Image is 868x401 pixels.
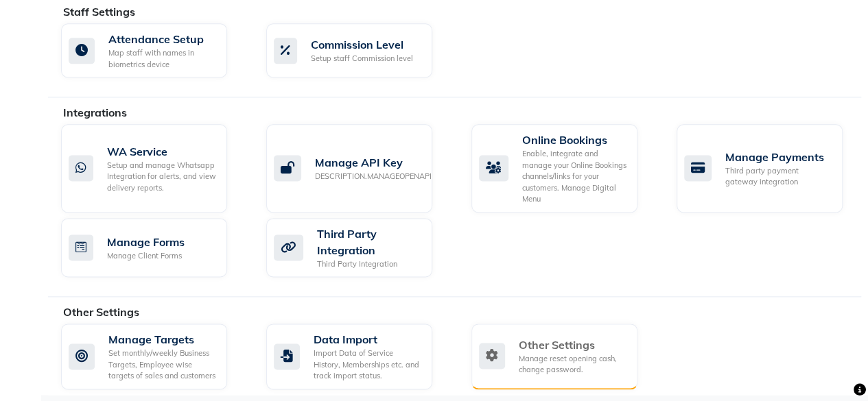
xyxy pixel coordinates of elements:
[108,31,216,47] div: Attendance Setup
[107,160,216,194] div: Setup and manage Whatsapp Integration for alerts, and view delivery reports.
[61,23,246,77] a: Attendance SetupMap staff with names in biometrics device
[519,353,626,376] div: Manage reset opening cash, change password.
[266,218,451,278] a: Third Party IntegrationThird Party Integration
[471,324,656,389] a: Other SettingsManage reset opening cash, change password.
[107,143,216,160] div: WA Service
[315,171,432,182] div: DESCRIPTION.MANAGEOPENAPI
[266,23,451,77] a: Commission LevelSetup staff Commission level
[725,165,832,188] div: Third party payment gateway integration
[471,124,656,212] a: Online BookingsEnable, integrate and manage your Online Bookings channels/links for your customer...
[108,348,216,382] div: Set monthly/weekly Business Targets, Employee wise targets of sales and customers
[311,36,413,53] div: Commission Level
[317,258,421,270] div: Third Party Integration
[108,47,216,70] div: Map staff with names in biometrics device
[107,250,185,262] div: Manage Client Forms
[677,124,861,212] a: Manage PaymentsThird party payment gateway integration
[519,337,626,353] div: Other Settings
[317,226,421,258] div: Third Party Integration
[61,218,246,278] a: Manage FormsManage Client Forms
[108,331,216,348] div: Manage Targets
[311,53,413,64] div: Setup staff Commission level
[266,324,451,389] a: Data ImportImport Data of Service History, Memberships etc. and track import status.
[266,124,451,212] a: Manage API KeyDESCRIPTION.MANAGEOPENAPI
[107,234,185,250] div: Manage Forms
[314,348,421,382] div: Import Data of Service History, Memberships etc. and track import status.
[522,132,626,148] div: Online Bookings
[314,331,421,348] div: Data Import
[61,324,246,389] a: Manage TargetsSet monthly/weekly Business Targets, Employee wise targets of sales and customers
[315,154,432,171] div: Manage API Key
[725,149,832,165] div: Manage Payments
[61,124,246,212] a: WA ServiceSetup and manage Whatsapp Integration for alerts, and view delivery reports.
[522,148,626,205] div: Enable, integrate and manage your Online Bookings channels/links for your customers. Manage Digit...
